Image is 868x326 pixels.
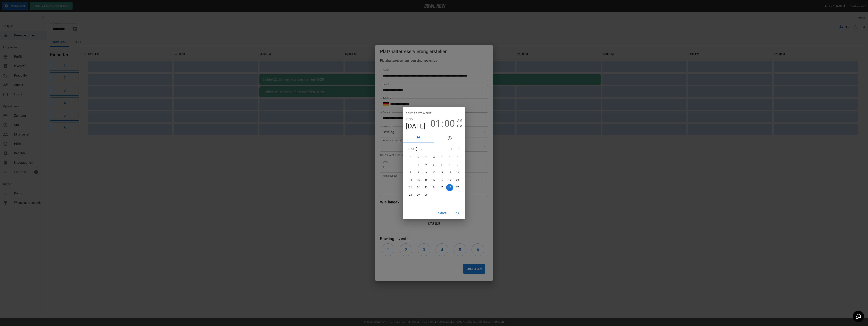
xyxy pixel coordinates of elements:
[451,210,464,217] button: OK
[446,184,453,191] button: 26
[436,210,450,217] button: Cancel
[407,184,414,191] button: 21
[407,191,414,199] button: 28
[446,162,453,169] button: 5
[454,162,461,169] button: 6
[446,154,453,161] span: Friday
[438,169,445,176] button: 11
[415,191,422,199] button: 29
[441,118,444,129] span: :
[438,154,445,161] span: Thursday
[430,184,438,191] button: 24
[407,177,414,184] button: 14
[430,118,441,129] button: 01
[415,154,422,161] span: Monday
[454,169,461,176] button: 13
[423,177,430,184] button: 16
[454,177,461,184] button: 20
[423,154,430,161] span: Tuesday
[406,117,413,122] button: 2025
[457,123,462,129] button: PM
[454,184,461,191] button: 27
[407,154,414,161] span: Sunday
[407,169,414,176] button: 7
[406,110,432,117] span: Select date & time
[415,184,422,191] button: 22
[423,184,430,191] button: 23
[430,169,438,176] button: 10
[434,134,465,143] button: pick time
[418,146,425,152] button: calendar view is open, switch to year view
[415,177,422,184] button: 15
[423,169,430,176] button: 9
[403,134,434,143] button: pick date
[447,145,455,153] button: Previous month
[423,191,430,199] button: 30
[438,162,445,169] button: 4
[415,162,422,169] button: 1
[430,154,438,161] span: Wednesday
[438,177,445,184] button: 18
[415,169,422,176] button: 8
[454,154,461,161] span: Saturday
[455,145,463,153] button: Next month
[407,147,417,151] div: [DATE]
[438,184,445,191] button: 25
[423,162,430,169] button: 2
[406,122,426,130] button: [DATE]
[446,169,453,176] button: 12
[446,177,453,184] button: 19
[457,118,462,123] button: AM
[444,118,455,129] button: 00
[430,162,438,169] button: 3
[430,177,438,184] button: 17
